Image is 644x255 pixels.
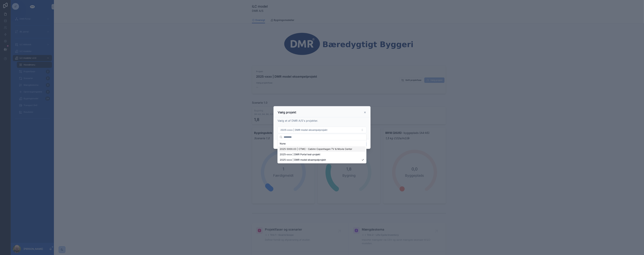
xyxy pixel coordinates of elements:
[280,147,352,151] span: 2025-3000.03 | CTMC - Cabinn Copenhagen TV & Movie Center
[278,119,318,122] span: Vælg et af DMR A/S's projekter.
[280,153,320,156] span: 2025-xxxx | DMR Portal test-projekt
[278,140,366,163] div: Suggestions
[280,158,326,162] span: 2025-xxxx | DMR model eksempelprojekt
[280,128,327,132] span: 2025-xxxx | DMR model eksempelprojekt
[278,141,366,146] div: None
[278,127,366,133] button: Select Button
[278,110,296,114] h3: Vælg projekt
